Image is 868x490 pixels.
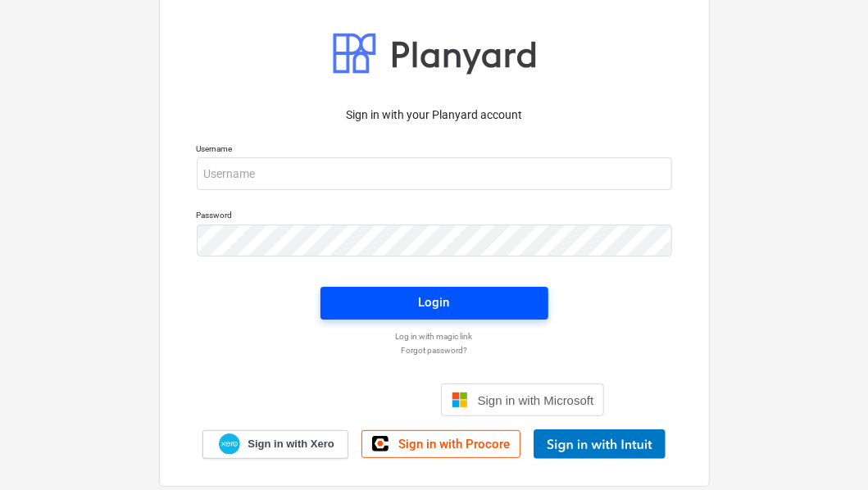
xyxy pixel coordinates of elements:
a: Sign in with Xero [202,430,348,459]
input: Username [197,157,672,190]
a: Log in with magic link [189,331,680,342]
img: Microsoft logo [452,392,468,408]
p: Sign in with your Planyard account [197,107,672,124]
div: Login [419,292,450,313]
img: Xero logo [219,433,240,456]
span: Sign in with Xero [248,437,334,451]
p: Username [197,143,672,157]
span: Sign in with Microsoft [478,393,594,407]
span: Sign in with Procore [398,437,510,451]
a: Forgot password? [189,345,680,356]
iframe: Sign in with Google Button [256,382,436,418]
a: Sign in with Procore [361,430,520,458]
button: Login [320,287,548,320]
p: Password [197,210,672,224]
